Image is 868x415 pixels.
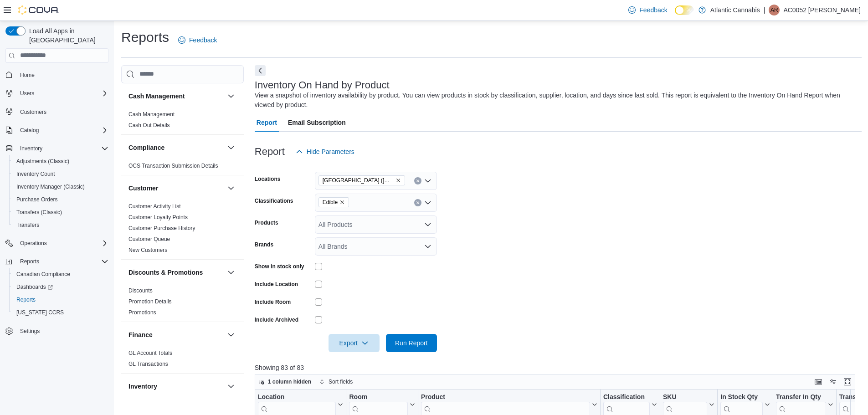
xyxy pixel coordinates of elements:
[13,194,108,205] span: Purchase Orders
[13,282,56,292] a: Dashboards
[128,349,172,357] span: GL Account Totals
[255,363,862,372] p: Showing 83 of 83
[395,178,401,183] button: Remove Water Street (St. John's) from selection in this group
[20,108,46,116] span: Customers
[13,220,43,231] a: Transfers
[128,92,224,101] button: Cash Management
[121,201,244,259] div: Customer
[255,376,315,387] button: 1 column hidden
[13,307,108,318] span: Washington CCRS
[20,328,40,335] span: Settings
[255,175,281,183] label: Locations
[16,256,43,267] button: Reports
[13,194,62,205] a: Purchase Orders
[16,238,108,249] span: Operations
[13,207,66,218] a: Transfers (Classic)
[128,184,224,193] button: Customer
[421,393,590,401] div: Product
[268,378,311,385] span: 1 column hidden
[128,225,195,231] a: Customer Purchase History
[13,294,108,305] span: Reports
[827,376,838,387] button: Display options
[128,382,157,391] h3: Inventory
[16,88,108,99] span: Users
[625,1,671,19] a: Feedback
[395,338,428,348] span: Run Report
[16,106,108,118] span: Customers
[603,393,650,401] div: Classification
[128,122,170,128] a: Cash Out Details
[339,200,345,205] button: Remove Edible from selection in this group
[9,168,112,180] button: Inventory Count
[776,393,826,401] div: Transfer In Qty
[329,378,353,385] span: Sort fields
[9,193,112,206] button: Purchase Orders
[128,184,158,193] h3: Customer
[2,87,112,100] button: Users
[2,324,112,338] button: Settings
[16,256,108,267] span: Reports
[424,177,431,184] button: Open list of options
[255,281,298,288] label: Include Location
[20,145,42,152] span: Inventory
[226,329,236,340] button: Finance
[128,382,224,391] button: Inventory
[16,107,50,118] a: Customers
[334,334,374,352] span: Export
[128,298,172,305] span: Promotion Details
[20,258,39,265] span: Reports
[16,209,62,216] span: Transfers (Classic)
[13,181,108,192] span: Inventory Manager (Classic)
[16,125,42,136] button: Catalog
[5,65,108,362] nav: Complex example
[16,69,108,81] span: Home
[128,298,172,305] a: Promotion Details
[16,88,38,99] button: Users
[255,65,266,76] button: Next
[323,176,394,185] span: [GEOGRAPHIC_DATA] ([GEOGRAPHIC_DATA][PERSON_NAME])
[128,163,218,169] a: OCS Transaction Submission Details
[128,361,168,367] a: GL Transactions
[128,111,175,118] span: Cash Management
[128,309,156,316] a: Promotions
[813,376,824,387] button: Keyboard shortcuts
[675,5,694,15] input: Dark Mode
[13,220,108,231] span: Transfers
[13,207,108,218] span: Transfers (Classic)
[128,268,224,277] button: Discounts & Promotions
[255,298,291,306] label: Include Room
[121,285,244,322] div: Discounts & Promotions
[20,90,34,97] span: Users
[16,325,108,337] span: Settings
[128,236,170,242] a: Customer Queue
[2,68,112,82] button: Home
[16,143,46,154] button: Inventory
[769,5,780,15] div: AC0052 Rice Tanita
[26,26,108,45] span: Load All Apps in [GEOGRAPHIC_DATA]
[128,360,168,368] span: GL Transactions
[842,376,853,387] button: Enter fullscreen
[13,181,88,192] a: Inventory Manager (Classic)
[9,293,112,306] button: Reports
[318,197,349,207] span: Edible
[128,268,203,277] h3: Discounts & Promotions
[128,225,195,232] span: Customer Purchase History
[16,238,51,249] button: Operations
[121,28,169,46] h1: Reports
[16,283,53,291] span: Dashboards
[128,162,218,169] span: OCS Transaction Submission Details
[16,170,55,178] span: Inventory Count
[128,143,224,152] button: Compliance
[9,281,112,293] a: Dashboards
[16,125,108,136] span: Catalog
[9,219,112,231] button: Transfers
[9,206,112,219] button: Transfers (Classic)
[2,142,112,155] button: Inventory
[424,199,431,206] button: Open list of options
[255,241,273,248] label: Brands
[121,109,244,134] div: Cash Management
[13,156,108,167] span: Adjustments (Classic)
[226,183,236,194] button: Customer
[128,203,181,210] a: Customer Activity List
